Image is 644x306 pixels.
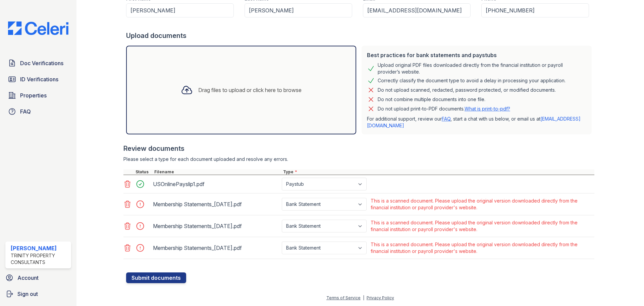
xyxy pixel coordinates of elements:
[17,274,39,282] span: Account
[5,105,71,118] a: FAQ
[5,73,71,86] a: ID Verifications
[3,271,74,285] a: Account
[11,244,68,252] div: [PERSON_NAME]
[378,105,510,112] p: Do not upload print-to-PDF documents.
[20,91,47,99] span: Properties
[367,295,394,300] a: Privacy Policy
[5,56,71,70] a: Doc Verifications
[11,252,68,266] div: Trinity Property Consultants
[20,107,31,116] span: FAQ
[126,272,186,283] button: Submit documents
[3,287,74,301] a: Sign out
[378,86,556,94] div: Do not upload scanned, redacted, password protected, or modified documents.
[3,21,74,35] img: CE_Logo_Blue-a8612792a0a2168367f1c8372b55b34899dd931a85d93a1a3d3e32e68fde9ad4.png
[153,221,279,231] div: Membership Statements_[DATE].pdf
[465,106,510,112] a: What is print-to-pdf?
[378,62,586,75] div: Upload original PDF files downloaded directly from the financial institution or payroll provider’...
[282,169,594,175] div: Type
[367,116,586,129] p: For additional support, review our , start a chat with us below, or email us at
[378,77,566,85] div: Correctly classify the document type to avoid a delay in processing your application.
[17,290,38,298] span: Sign out
[126,31,594,40] div: Upload documents
[134,169,153,175] div: Status
[371,241,593,255] div: This is a scanned document. Please upload the original version downloaded directly from the finan...
[153,243,279,253] div: Membership Statements_[DATE].pdf
[123,156,594,163] div: Please select a type for each document uploaded and resolve any errors.
[123,144,594,153] div: Review documents
[371,198,593,211] div: This is a scanned document. Please upload the original version downloaded directly from the finan...
[363,295,364,300] div: |
[20,75,58,83] span: ID Verifications
[5,89,71,102] a: Properties
[371,219,593,233] div: This is a scanned document. Please upload the original version downloaded directly from the finan...
[20,59,63,67] span: Doc Verifications
[198,86,302,94] div: Drag files to upload or click here to browse
[326,295,361,300] a: Terms of Service
[153,199,279,210] div: Membership Statements_[DATE].pdf
[378,95,485,103] div: Do not combine multiple documents into one file.
[153,179,279,189] div: USOnlinePayslip1.pdf
[367,51,586,59] div: Best practices for bank statements and paystubs
[442,116,450,122] a: FAQ
[153,169,282,175] div: Filename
